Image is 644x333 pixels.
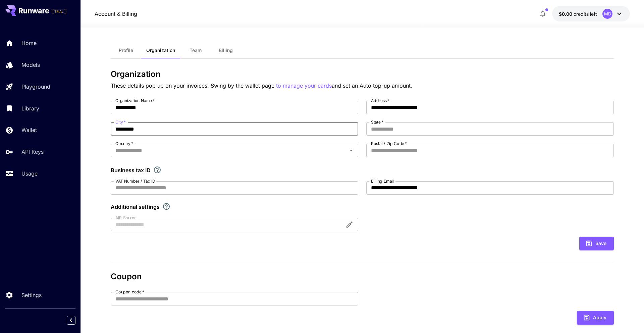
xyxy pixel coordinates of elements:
[21,126,37,134] p: Wallet
[111,69,614,79] h3: Organization
[115,289,144,295] label: Coupon code
[276,82,332,90] button: to manage your cards
[21,104,39,112] p: Library
[162,202,170,210] svg: Explore additional customization settings
[190,47,202,53] span: Team
[111,82,276,89] span: These details pop up on your invoices. Swing by the wallet page
[67,316,75,325] button: Collapse sidebar
[371,178,394,184] label: Billing Email
[52,7,66,15] span: Add your payment card to enable full platform functionality.
[371,141,407,146] label: Postal / Zip Code
[371,98,389,103] label: Address
[559,10,597,17] div: $0.00
[21,39,37,47] p: Home
[72,314,80,326] div: Collapse sidebar
[21,61,40,69] p: Models
[146,47,175,53] span: Organization
[602,9,612,19] div: MD
[153,166,161,174] svg: If you are a business tax registrant, please enter your business tax ID here.
[95,10,137,18] nav: breadcrumb
[574,11,597,17] span: credits left
[95,10,137,18] a: Account & Billing
[52,9,66,14] span: TRIAL
[371,119,383,125] label: State
[115,141,133,146] label: Country
[111,272,614,281] h3: Coupon
[559,11,574,17] span: $0.00
[552,6,630,21] button: $0.00MD
[111,203,160,211] p: Additional settings
[21,291,42,299] p: Settings
[332,82,412,89] span: and set an Auto top-up amount.
[115,178,155,184] label: VAT Number / Tax ID
[21,170,38,178] p: Usage
[579,237,614,250] button: Save
[115,98,155,103] label: Organization Name
[21,83,50,91] p: Playground
[21,148,44,156] p: API Keys
[219,47,233,53] span: Billing
[346,146,356,155] button: Open
[115,215,136,221] label: AIR Source
[119,47,133,53] span: Profile
[111,166,151,174] p: Business tax ID
[577,311,614,325] button: Apply
[115,119,126,125] label: City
